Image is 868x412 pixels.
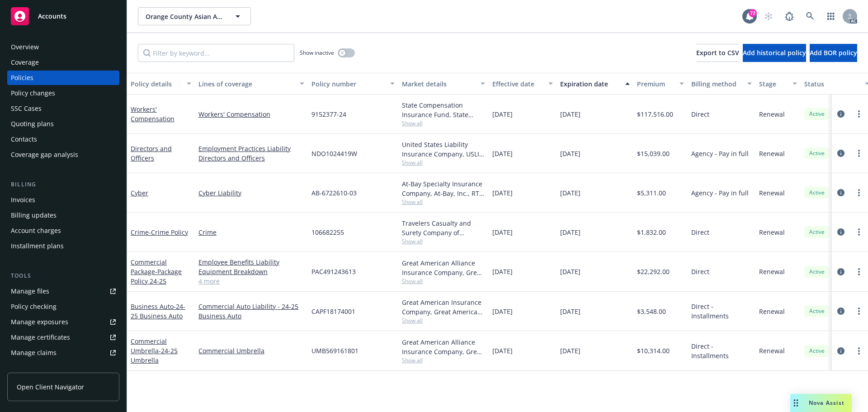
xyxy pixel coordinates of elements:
div: Manage files [11,284,49,298]
a: SSC Cases [7,101,119,116]
span: Agency - Pay in full [691,188,749,198]
div: Coverage gap analysis [11,147,78,162]
div: Billing method [691,79,742,89]
div: Travelers Casualty and Surety Company of America, Travelers Insurance [402,218,485,237]
span: Add historical policy [743,48,806,57]
button: Orange County Asian And Pacific Islander Community Alliance, Inc. [138,7,251,25]
span: Active [808,268,826,276]
div: Policy number [311,79,385,89]
a: Manage files [7,284,119,298]
a: Switch app [822,7,840,25]
span: [DATE] [560,109,580,119]
button: Stage [755,73,801,95]
span: Direct - Installments [691,302,752,321]
a: more [854,109,864,119]
a: Accounts [7,4,119,29]
a: 4 more [198,276,304,286]
span: $3,548.00 [637,307,666,316]
a: Report a Bug [780,7,798,25]
a: Manage exposures [7,315,119,329]
a: circleInformation [835,148,846,159]
a: Commercial Auto Liability - 24-25 Business Auto [198,302,304,321]
a: Billing updates [7,208,119,223]
button: Nova Assist [790,394,852,412]
div: Overview [11,40,39,54]
div: Billing updates [11,208,57,223]
a: Employment Practices Liability [198,144,304,153]
span: $117,516.00 [637,109,673,119]
a: Cyber Liability [198,188,304,198]
div: Lines of coverage [198,79,294,89]
span: Show all [402,237,485,245]
span: 9152377-24 [311,109,346,119]
span: Show all [402,356,485,364]
div: Stage [759,79,787,89]
div: Premium [637,79,674,89]
span: [DATE] [560,307,580,316]
button: Policy number [308,73,398,95]
div: Drag to move [790,394,802,412]
div: SSC Cases [11,101,42,116]
span: Renewal [759,188,785,198]
span: Show all [402,277,485,285]
a: Commercial Umbrella [131,337,178,365]
span: Active [808,307,826,315]
button: Add historical policy [743,44,806,62]
span: $15,039.00 [637,149,670,158]
button: Expiration date [557,73,633,95]
a: more [854,266,864,277]
span: $5,311.00 [637,188,666,198]
span: Renewal [759,346,785,355]
span: NDO1024419W [311,149,357,158]
span: Direct [691,227,709,237]
span: [DATE] [492,267,513,276]
a: Commercial Umbrella [198,346,304,355]
div: Tools [7,271,119,280]
button: Add BOR policy [810,44,857,62]
span: Renewal [759,109,785,119]
a: more [854,148,864,159]
div: Account charges [11,223,61,238]
div: Great American Alliance Insurance Company, Great American Insurance Group [402,258,485,277]
a: Workers' Compensation [198,109,304,119]
div: Expiration date [560,79,620,89]
div: At-Bay Specialty Insurance Company, At-Bay, Inc., RT Specialty Insurance Services, LLC (RSG Speci... [402,179,485,198]
span: Renewal [759,307,785,316]
a: more [854,187,864,198]
a: Commercial Package [131,258,182,285]
span: [DATE] [492,227,513,237]
span: Show all [402,317,485,324]
div: Billing [7,180,119,189]
a: Cyber [131,189,148,197]
a: Account charges [7,223,119,238]
div: Coverage [11,55,39,70]
span: [DATE] [492,188,513,198]
span: Nova Assist [809,399,844,407]
a: Policy changes [7,86,119,100]
span: Show inactive [300,49,334,57]
a: Overview [7,40,119,54]
span: [DATE] [492,346,513,355]
span: - Crime Policy [149,228,188,237]
button: Policy details [127,73,195,95]
a: circleInformation [835,266,846,277]
a: Manage BORs [7,361,119,375]
span: [DATE] [560,149,580,158]
a: Crime [131,228,188,237]
div: Policies [11,71,33,85]
div: Status [804,79,859,89]
a: Policy checking [7,299,119,314]
span: Active [808,149,826,157]
a: Workers' Compensation [131,105,175,123]
span: Active [808,228,826,236]
span: Direct [691,109,709,119]
span: CAPF18174001 [311,307,355,316]
span: Accounts [38,13,66,20]
button: Billing method [688,73,755,95]
a: Directors and Officers [198,153,304,163]
span: Add BOR policy [810,48,857,57]
span: Show all [402,119,485,127]
a: circleInformation [835,109,846,119]
span: [DATE] [560,227,580,237]
button: Effective date [489,73,557,95]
